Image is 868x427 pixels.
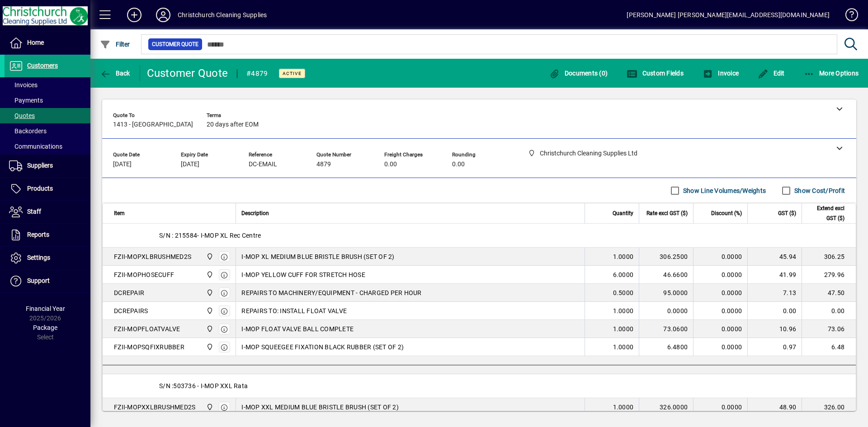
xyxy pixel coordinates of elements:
span: 1.0000 [613,403,634,412]
button: Invoice [700,65,741,81]
span: Staff [27,208,41,215]
span: Financial Year [26,305,65,312]
span: Suppliers [27,162,53,169]
span: Christchurch Cleaning Supplies Ltd [204,342,214,352]
button: Filter [98,36,132,52]
div: Christchurch Cleaning Supplies [178,8,267,22]
span: GST ($) [778,208,796,218]
td: 10.96 [747,320,802,338]
div: FZII-MOPXXLBRUSHMED2S [114,403,195,412]
span: 1413 - [GEOGRAPHIC_DATA] [113,121,193,128]
span: I-MOP XXL MEDIUM BLUE BRISTLE BRUSH (SET OF 2) [241,403,399,412]
span: REPAIRS TO MACHINERY/EQUIPMENT - CHARGED PER HOUR [241,288,421,297]
span: Christchurch Cleaning Supplies Ltd [204,324,214,334]
span: 0.00 [452,161,465,168]
td: 73.06 [802,320,856,338]
span: 4879 [316,161,331,168]
button: Custom Fields [624,65,686,81]
a: Backorders [5,123,90,139]
td: 0.0000 [693,320,747,338]
span: Quantity [613,208,633,218]
div: 0.0000 [645,306,688,315]
span: 1.0000 [613,252,634,261]
td: 0.0000 [693,248,747,266]
span: Extend excl GST ($) [807,203,844,223]
span: I-MOP YELLOW CUFF FOR STRETCH HOSE [241,270,365,279]
td: 279.96 [802,266,856,284]
span: DC-EMAIL [249,161,277,168]
span: Christchurch Cleaning Supplies Ltd [204,402,214,412]
span: Edit [758,70,785,77]
span: Backorders [9,127,47,135]
span: Active [283,70,302,76]
td: 0.0000 [693,398,747,416]
div: 95.0000 [645,288,688,297]
span: 20 days after EOM [207,121,259,128]
span: Invoice [703,70,739,77]
a: Knowledge Base [839,2,857,31]
span: Home [27,39,44,46]
span: Documents (0) [549,70,608,77]
span: Invoices [9,81,38,89]
span: Settings [27,254,50,261]
div: FZII-MOPSQFIXRUBBER [114,343,184,352]
span: Filter [100,41,130,48]
div: 6.4800 [645,343,688,352]
span: Custom Fields [627,70,684,77]
div: S/N :503736 - I-MOP XXL Rata [103,374,856,398]
span: Item [114,208,125,218]
td: 306.25 [802,248,856,266]
td: 0.0000 [693,284,747,302]
label: Show Cost/Profit [793,186,845,195]
span: 6.0000 [613,270,634,279]
app-page-header-button: Back [90,65,140,81]
a: Reports [5,224,90,246]
span: Support [27,277,50,284]
td: 47.50 [802,284,856,302]
td: 0.0000 [693,338,747,356]
div: S/N : 215584- I-MOP XL Rec Centre [103,224,856,247]
div: DCREPAIR [114,288,144,297]
span: Christchurch Cleaning Supplies Ltd [204,270,214,280]
div: [PERSON_NAME] [PERSON_NAME][EMAIL_ADDRESS][DOMAIN_NAME] [627,8,830,22]
span: [DATE] [181,161,199,168]
span: Christchurch Cleaning Supplies Ltd [204,306,214,316]
a: Products [5,178,90,200]
span: Reports [27,231,49,238]
span: More Options [804,70,859,77]
span: Description [241,208,269,218]
td: 326.00 [802,398,856,416]
a: Home [5,32,90,54]
a: Payments [5,93,90,108]
td: 0.97 [747,338,802,356]
a: Communications [5,139,90,154]
span: Quotes [9,112,35,119]
span: Back [100,70,130,77]
label: Show Line Volumes/Weights [681,186,766,195]
td: 48.90 [747,398,802,416]
a: Staff [5,201,90,223]
div: 46.6600 [645,270,688,279]
a: Settings [5,247,90,269]
span: Customers [27,62,58,69]
td: 41.99 [747,266,802,284]
span: Products [27,185,53,192]
span: 0.5000 [613,288,634,297]
div: FZII-MOPFLOATVALVE [114,324,180,333]
span: 1.0000 [613,343,634,352]
td: 6.48 [802,338,856,356]
div: 73.0600 [645,324,688,333]
span: 0.00 [384,161,397,168]
div: DCREPAIRS [114,306,148,315]
span: [DATE] [113,161,132,168]
button: Documents (0) [547,65,610,81]
div: 306.2500 [645,252,688,261]
button: Add [120,7,149,23]
td: 0.0000 [693,302,747,320]
td: 7.13 [747,284,802,302]
a: Quotes [5,108,90,123]
button: Profile [149,7,178,23]
a: Support [5,270,90,292]
td: 0.0000 [693,266,747,284]
span: Customer Quote [152,40,198,49]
